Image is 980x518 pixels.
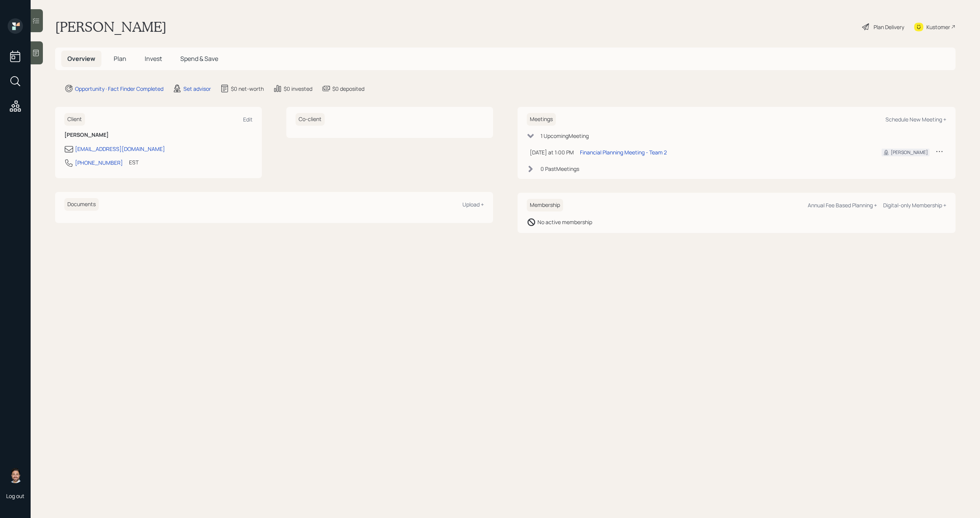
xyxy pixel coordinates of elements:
[75,145,165,153] div: [EMAIL_ADDRESS][DOMAIN_NAME]
[530,148,574,156] div: [DATE] at 1:00 PM
[296,113,325,126] h6: Co-client
[527,199,563,211] h6: Membership
[67,54,95,63] span: Overview
[129,158,139,166] div: EST
[55,18,167,35] h1: [PERSON_NAME]
[6,492,24,500] div: Log out
[75,159,123,167] div: [PHONE_NUMBER]
[462,201,484,208] div: Upload +
[885,116,946,123] div: Schedule New Meeting +
[183,85,211,93] div: Set advisor
[541,132,589,140] div: 1 Upcoming Meeting
[243,116,253,123] div: Edit
[537,218,592,226] div: No active membership
[580,148,667,156] div: Financial Planning Meeting - Team 2
[527,113,556,126] h6: Meetings
[231,85,264,93] div: $0 net-worth
[75,85,163,93] div: Opportunity · Fact Finder Completed
[284,85,312,93] div: $0 invested
[808,202,877,209] div: Annual Fee Based Planning +
[541,165,579,173] div: 0 Past Meeting s
[64,198,99,211] h6: Documents
[926,23,950,31] div: Kustomer
[180,54,218,63] span: Spend & Save
[891,149,928,156] div: [PERSON_NAME]
[332,85,364,93] div: $0 deposited
[64,132,253,138] h6: [PERSON_NAME]
[8,468,23,483] img: michael-russo-headshot.png
[114,54,126,63] span: Plan
[145,54,162,63] span: Invest
[883,202,946,209] div: Digital-only Membership +
[64,113,85,126] h6: Client
[874,23,904,31] div: Plan Delivery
